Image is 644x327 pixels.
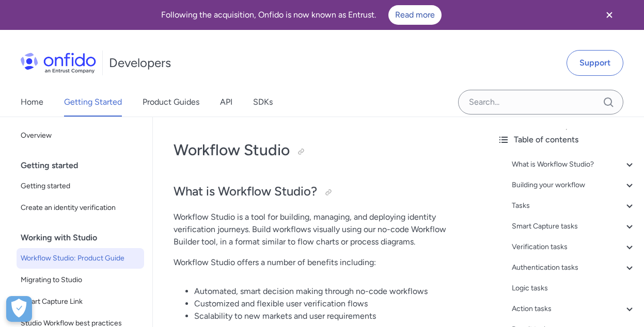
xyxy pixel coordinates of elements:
[12,5,590,25] div: Following the acquisition, Onfido is now known as Entrust.
[17,291,144,312] a: Smart Capture Link
[21,53,96,73] img: Onfido Logo
[388,5,442,25] a: Read more
[21,252,140,265] span: Workflow Studio: Product Guide
[512,200,636,212] a: Tasks
[21,296,140,308] span: Smart Capture Link
[109,55,171,71] h1: Developers
[512,158,636,171] a: What is Workflow Studio?
[174,183,468,201] h2: What is Workflow Studio?
[603,9,616,21] svg: Close banner
[512,241,636,253] a: Verification tasks
[512,303,636,315] a: Action tasks
[174,256,468,269] p: Workflow Studio offers a number of benefits including:
[253,88,273,117] a: SDKs
[497,134,636,146] div: Table of contents
[567,50,623,76] a: Support
[21,88,43,117] a: Home
[64,88,122,117] a: Getting Started
[174,140,468,160] h1: Workflow Studio
[6,296,32,322] button: Open Preferences
[21,202,140,214] span: Create an identity verification
[17,248,144,269] a: Workflow Studio: Product Guide
[458,90,623,115] input: Onfido search input field
[143,88,199,117] a: Product Guides
[512,179,636,191] a: Building your workflow
[220,88,232,117] a: API
[17,270,144,290] a: Migrating to Studio
[21,180,140,192] span: Getting started
[194,298,468,310] li: Customized and flexible user verification flows
[21,155,148,176] div: Getting started
[21,227,148,248] div: Working with Studio
[21,129,140,142] span: Overview
[512,282,636,295] a: Logic tasks
[21,274,140,286] span: Migrating to Studio
[512,261,636,274] a: Authentication tasks
[17,125,144,146] a: Overview
[512,220,636,233] a: Smart Capture tasks
[194,310,468,322] li: Scalability to new markets and user requirements
[590,2,629,28] button: Close banner
[17,198,144,218] a: Create an identity verification
[174,211,468,248] p: Workflow Studio is a tool for building, managing, and deploying identity verification journeys. B...
[194,285,468,298] li: Automated, smart decision making through no-code workflows
[6,296,32,322] div: Cookie Preferences
[17,176,144,197] a: Getting started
